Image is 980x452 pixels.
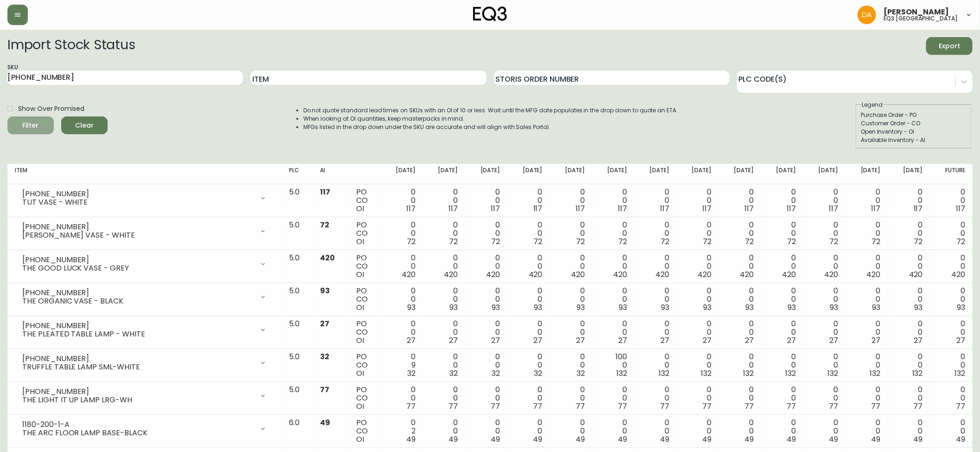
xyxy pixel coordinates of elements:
[313,164,349,184] th: AI
[473,320,500,345] div: 0 0
[320,384,329,395] span: 77
[430,287,458,312] div: 0 0
[811,188,838,213] div: 0 0
[684,287,711,312] div: 0 0
[600,353,627,378] div: 100 0
[782,269,796,280] span: 420
[811,353,838,378] div: 0 0
[430,353,458,378] div: 0 0
[473,6,507,21] img: logo
[896,287,923,312] div: 0 0
[15,353,274,373] div: [PHONE_NUMBER]TRUFFLE TABLE LAMP SML-WHITE
[430,188,458,213] div: 0 0
[473,254,500,279] div: 0 0
[356,203,364,214] span: OI
[423,164,465,184] th: [DATE]
[912,368,923,379] span: 132
[430,221,458,246] div: 0 0
[726,320,754,345] div: 0 0
[926,37,973,55] button: Export
[703,335,711,346] span: 27
[448,401,458,412] span: 77
[642,254,669,279] div: 0 0
[600,254,627,279] div: 0 0
[15,221,274,241] div: [PHONE_NUMBER][PERSON_NAME] VASE - WHITE
[492,335,500,346] span: 27
[430,254,458,279] div: 0 0
[769,419,796,444] div: 0 0
[356,401,364,412] span: OI
[811,221,838,246] div: 0 0
[600,221,627,246] div: 0 0
[829,203,839,214] span: 117
[726,386,754,411] div: 0 0
[320,318,329,329] span: 27
[7,37,135,55] h2: Import Stock Status
[811,287,838,312] div: 0 0
[867,269,881,280] span: 420
[448,203,458,214] span: 117
[515,254,542,279] div: 0 0
[320,417,330,428] span: 49
[684,188,711,213] div: 0 0
[744,401,754,412] span: 77
[473,353,500,378] div: 0 0
[430,419,458,444] div: 0 0
[702,401,711,412] span: 77
[655,269,669,280] span: 420
[914,203,923,214] span: 117
[492,236,500,247] span: 72
[861,128,967,136] div: Open Inventory - OI
[282,316,313,349] td: 5.0
[661,302,669,313] span: 93
[23,120,39,131] div: Filter
[825,269,839,280] span: 420
[534,368,543,379] span: 32
[388,254,416,279] div: 0 0
[830,335,839,346] span: 27
[896,254,923,279] div: 0 0
[576,335,585,346] span: 27
[761,164,803,184] th: [DATE]
[303,115,678,123] li: When looking at OI quantities, keep masterpacks in mind.
[861,136,967,144] div: Available Inventory - AI
[557,419,585,444] div: 0 0
[642,221,669,246] div: 0 0
[719,164,761,184] th: [DATE]
[769,221,796,246] div: 0 0
[872,335,881,346] span: 27
[909,269,923,280] span: 420
[618,401,627,412] span: 77
[726,254,754,279] div: 0 0
[22,190,254,198] div: [PHONE_NUMBER]
[853,320,880,345] div: 0 0
[871,203,881,214] span: 117
[787,203,796,214] span: 117
[282,184,313,217] td: 5.0
[726,353,754,378] div: 0 0
[381,164,423,184] th: [DATE]
[444,269,458,280] span: 420
[853,188,880,213] div: 0 0
[811,254,838,279] div: 0 0
[642,188,669,213] div: 0 0
[282,415,313,448] td: 6.0
[769,287,796,312] div: 0 0
[915,302,923,313] span: 93
[356,368,364,379] span: OI
[533,203,543,214] span: 117
[884,8,949,16] span: [PERSON_NAME]
[69,120,100,131] span: Clear
[473,287,500,312] div: 0 0
[356,287,373,312] div: PO CO
[872,302,881,313] span: 93
[743,368,754,379] span: 132
[870,368,881,379] span: 132
[726,188,754,213] div: 0 0
[660,203,669,214] span: 117
[388,188,416,213] div: 0 0
[853,254,880,279] div: 0 0
[515,386,542,411] div: 0 0
[684,419,711,444] div: 0 0
[15,386,274,406] div: [PHONE_NUMBER]THE LIGHT IT UP LAMP LRG-WH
